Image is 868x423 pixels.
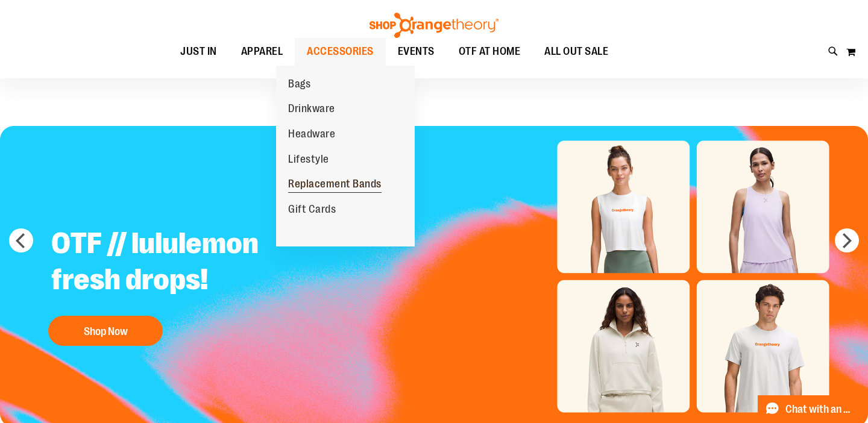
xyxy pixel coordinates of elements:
button: prev [9,228,33,252]
span: JUST IN [180,38,217,65]
span: ACCESSORIES [307,38,374,65]
span: EVENTS [398,38,435,65]
a: OTF // lululemon fresh drops! Shop Now [42,216,342,352]
span: Gift Cards [288,203,336,218]
span: Bags [288,78,310,93]
span: OTF AT HOME [459,38,521,65]
span: ALL OUT SALE [544,38,608,65]
span: Drinkware [288,102,335,117]
button: next [835,228,859,252]
button: Shop Now [48,316,163,346]
button: Chat with an Expert [758,395,861,423]
span: Headware [288,128,335,143]
span: Replacement Bands [288,178,382,193]
span: Lifestyle [288,153,329,168]
span: Chat with an Expert [785,404,854,415]
h2: OTF // lululemon fresh drops! [42,216,342,310]
span: APPAREL [241,38,283,65]
img: Shop Orangetheory [368,13,500,38]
